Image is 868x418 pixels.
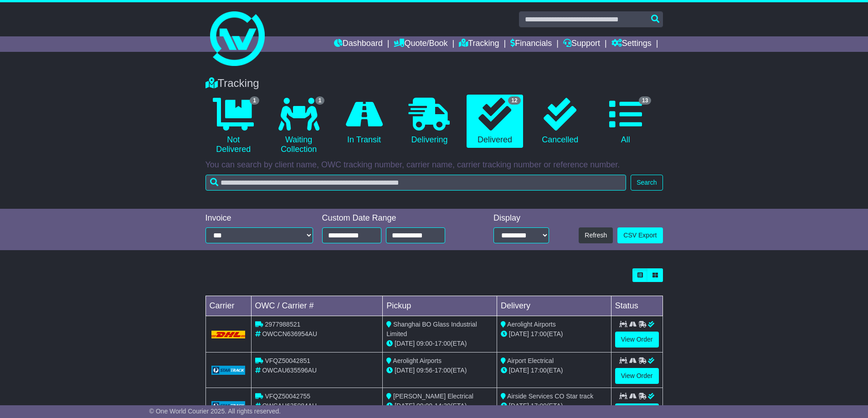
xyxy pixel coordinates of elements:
[205,213,313,223] div: Invoice
[631,175,663,191] button: Search
[531,402,547,409] span: 17:00
[334,36,383,52] a: Dashboard
[435,340,451,347] span: 17:00
[611,36,652,52] a: Settings
[322,213,468,223] div: Custom Date Range
[315,96,325,105] span: 1
[386,339,493,348] div: - (ETA)
[507,321,556,328] span: Aerolight Airports
[510,36,552,52] a: Financials
[393,357,442,364] span: Aerolight Airports
[579,227,613,243] button: Refresh
[395,340,415,347] span: [DATE]
[211,401,246,410] img: GetCarrierServiceLogo
[205,160,663,170] p: You can search by client name, OWC tracking number, carrier name, carrier tracking number or refe...
[262,367,317,374] span: OWCAU635596AU
[251,296,383,316] td: OWC / Carrier #
[597,95,653,148] a: 13 All
[435,367,451,374] span: 17:00
[395,402,415,409] span: [DATE]
[611,296,663,316] td: Status
[416,340,432,347] span: 09:00
[501,401,607,411] div: (ETA)
[509,402,529,409] span: [DATE]
[201,77,668,90] div: Tracking
[265,357,310,364] span: VFQZ50042851
[271,95,327,158] a: 1 Waiting Collection
[262,330,317,337] span: OWCCN636954AU
[501,329,607,339] div: (ETA)
[265,393,310,400] span: VFQZ50042755
[531,367,547,374] span: 17:00
[265,321,300,328] span: 2977988521
[401,95,457,148] a: Delivering
[149,408,281,415] span: © One World Courier 2025. All rights reserved.
[386,321,477,337] span: Shanghai BO Glass Industrial Limited
[211,366,246,375] img: GetCarrierServiceLogo
[615,368,659,384] a: View Order
[493,213,549,223] div: Display
[509,367,529,374] span: [DATE]
[211,331,246,338] img: DHL.png
[250,96,259,105] span: 1
[386,401,493,411] div: - (ETA)
[509,330,529,337] span: [DATE]
[394,36,447,52] a: Quote/Book
[508,96,520,105] span: 12
[467,95,523,148] a: 12 Delivered
[497,296,611,316] td: Delivery
[262,402,317,409] span: OWCAU635084AU
[501,366,607,375] div: (ETA)
[532,95,588,148] a: Cancelled
[393,393,473,400] span: [PERSON_NAME] Electrical
[531,330,547,337] span: 17:00
[383,296,497,316] td: Pickup
[459,36,499,52] a: Tracking
[336,95,392,148] a: In Transit
[395,367,415,374] span: [DATE]
[507,357,554,364] span: Airport Electrical
[617,227,663,243] a: CSV Export
[205,296,251,316] td: Carrier
[507,393,593,400] span: Airside Services CO Star track
[416,367,432,374] span: 09:56
[639,96,651,105] span: 13
[416,402,432,409] span: 09:00
[435,402,451,409] span: 14:30
[615,332,659,347] a: View Order
[386,366,493,375] div: - (ETA)
[563,36,600,52] a: Support
[205,95,262,158] a: 1 Not Delivered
